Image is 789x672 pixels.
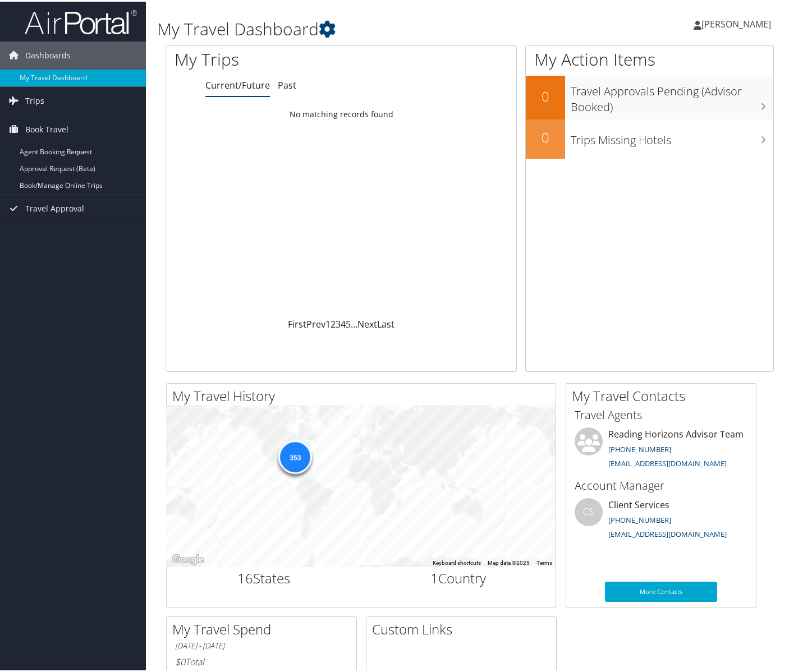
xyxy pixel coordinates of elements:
a: Prev [306,316,325,329]
h2: States [175,567,353,586]
a: 2 [331,316,336,329]
a: Open this area in Google Maps (opens a new window) [169,551,207,565]
a: More Contacts [605,580,717,600]
a: 0Travel Approvals Pending (Advisor Booked) [526,74,773,117]
a: Current/Future [205,77,270,90]
span: Trips [25,85,44,113]
li: Client Services [569,496,753,542]
h2: Custom Links [372,618,556,637]
h2: Country [370,567,548,586]
a: Past [278,77,296,90]
span: 1 [430,567,438,586]
a: 3 [336,316,341,329]
a: Next [357,316,377,329]
span: Book Travel [25,114,68,142]
h3: Travel Approvals Pending (Advisor Booked) [571,76,773,113]
div: CS [575,496,603,524]
h6: [DATE] - [DATE] [175,639,348,650]
span: … [351,316,357,329]
a: [PERSON_NAME] [694,6,782,39]
span: $0 [175,654,185,666]
h2: My Travel Spend [172,618,356,637]
h2: 0 [526,85,565,104]
a: Terms [536,558,552,564]
img: Google [169,551,207,565]
span: Travel Approval [25,193,84,221]
a: [EMAIL_ADDRESS][DOMAIN_NAME] [608,527,727,537]
a: 5 [346,316,351,329]
div: 353 [278,438,312,472]
a: [PHONE_NUMBER] [608,513,671,523]
li: Reading Horizons Advisor Team [569,426,753,472]
a: First [288,316,306,329]
h2: 0 [526,126,565,145]
a: 1 [325,316,331,329]
button: Keyboard shortcuts [433,558,481,565]
h6: Total [175,654,348,666]
h1: My Action Items [526,46,773,70]
h1: My Travel Dashboard [157,16,574,39]
h3: Travel Agents [575,406,747,421]
a: [EMAIL_ADDRESS][DOMAIN_NAME] [608,457,727,467]
td: No matching records found [166,103,516,123]
h1: My Trips [175,46,362,70]
h2: My Travel Contacts [572,385,756,404]
a: Last [377,316,394,329]
img: airportal-logo.png [25,7,137,34]
span: 16 [237,567,253,586]
h3: Account Manager [575,476,747,492]
a: 4 [341,316,346,329]
span: Dashboards [25,40,71,68]
h2: My Travel History [172,385,556,404]
h3: Trips Missing Hotels [571,125,773,146]
a: 0Trips Missing Hotels [526,118,773,157]
span: [PERSON_NAME] [701,16,771,29]
a: [PHONE_NUMBER] [608,443,671,453]
span: Map data ©2025 [488,558,530,564]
